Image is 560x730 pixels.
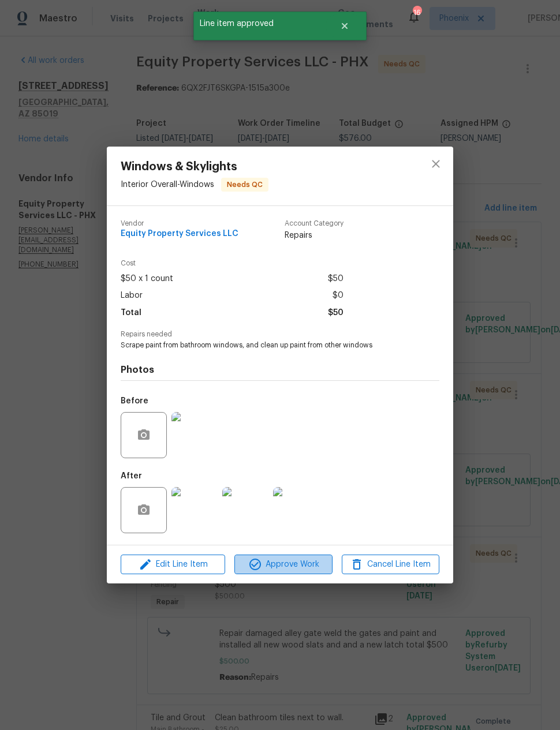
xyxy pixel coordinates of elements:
[121,271,173,287] span: $50 x 1 count
[328,271,344,287] span: $50
[124,557,222,572] span: Edit Line Item
[285,220,344,227] span: Account Category
[121,472,142,480] h5: After
[234,555,332,575] button: Approve Work
[326,14,364,38] button: Close
[222,179,267,190] span: Needs QC
[285,230,344,241] span: Repairs
[422,150,450,178] button: close
[121,160,268,173] span: Windows & Skylights
[121,260,344,267] span: Cost
[238,557,328,572] span: Approve Work
[413,7,421,18] div: 16
[121,364,439,376] h4: Photos
[121,180,214,188] span: Interior Overall - Windows
[121,397,148,405] h5: Before
[345,557,436,572] span: Cancel Line Item
[121,555,225,575] button: Edit Line Item
[121,340,408,350] span: Scrape paint from bathroom windows, and clean up paint from other windows
[328,305,344,321] span: $50
[342,555,439,575] button: Cancel Line Item
[121,331,439,338] span: Repairs needed
[121,220,238,227] span: Vendor
[193,12,326,36] span: Line item approved
[121,287,143,304] span: Labor
[121,305,141,321] span: Total
[121,230,238,238] span: Equity Property Services LLC
[333,287,344,304] span: $0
